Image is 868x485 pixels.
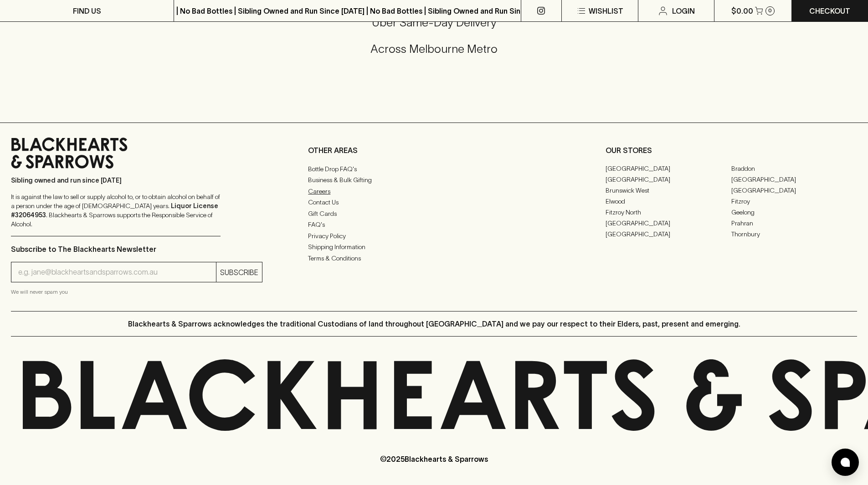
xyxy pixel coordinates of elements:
[841,458,850,467] img: bubble-icon
[731,174,857,185] a: [GEOGRAPHIC_DATA]
[606,185,731,196] a: Brunswick West
[731,163,857,174] a: Braddon
[606,218,731,229] a: [GEOGRAPHIC_DATA]
[809,5,850,16] p: Checkout
[731,229,857,240] a: Thornbury
[308,219,560,230] a: FAQ's
[11,244,262,255] p: Subscribe to The Blackhearts Newsletter
[308,230,560,241] a: Privacy Policy
[11,15,857,30] h5: Uber Same-Day Delivery
[308,241,560,252] a: Shipping Information
[308,208,560,219] a: Gift Cards
[308,186,560,197] a: Careers
[308,197,560,208] a: Contact Us
[308,174,560,185] a: Business & Bulk Gifting
[731,196,857,207] a: Fitzroy
[11,192,221,229] p: It is against the law to sell or supply alcohol to, or to obtain alcohol on behalf of a person un...
[589,5,623,16] p: Wishlist
[731,207,857,218] a: Geelong
[11,287,262,296] p: We will never spam you
[128,318,740,329] p: Blackhearts & Sparrows acknowledges the traditional Custodians of land throughout [GEOGRAPHIC_DAT...
[731,5,753,16] p: $0.00
[731,218,857,229] a: Prahran
[11,41,857,56] h5: Across Melbourne Metro
[606,174,731,185] a: [GEOGRAPHIC_DATA]
[73,5,101,16] p: FIND US
[308,163,560,174] a: Bottle Drop FAQ's
[606,229,731,240] a: [GEOGRAPHIC_DATA]
[308,145,560,156] p: OTHER AREAS
[606,207,731,218] a: Fitzroy North
[731,185,857,196] a: [GEOGRAPHIC_DATA]
[606,196,731,207] a: Elwood
[220,267,258,278] p: SUBSCRIBE
[606,145,857,156] p: OUR STORES
[308,253,560,264] a: Terms & Conditions
[606,163,731,174] a: [GEOGRAPHIC_DATA]
[11,176,221,185] p: Sibling owned and run since [DATE]
[672,5,695,16] p: Login
[18,265,216,280] input: e.g. jane@blackheartsandsparrows.com.au
[768,8,772,13] p: 0
[216,262,262,282] button: SUBSCRIBE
